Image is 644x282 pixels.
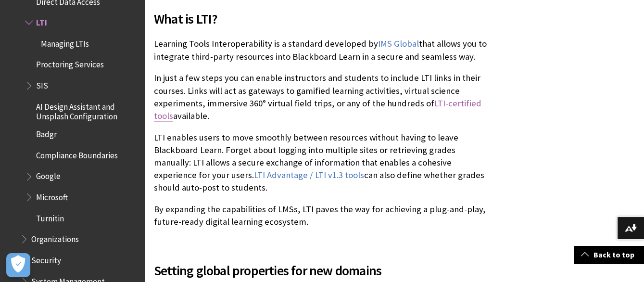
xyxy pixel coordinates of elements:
a: Back to top [574,246,644,264]
span: Compliance Boundaries [36,147,118,160]
p: LTI enables users to move smoothly between resources without having to leave Blackboard Learn. Fo... [154,131,492,194]
span: Turnitin [36,210,64,223]
span: AI Design Assistant and Unsplash Configuration [36,99,138,121]
span: Badgr [36,126,57,139]
a: IMS Global [378,38,419,50]
span: LTI [36,14,47,27]
span: Managing LTIs [41,36,89,49]
a: LTI Advantage / LTI v1.3 tools [254,169,364,181]
span: Security [31,252,61,265]
button: Open Preferences [6,253,30,277]
p: In just a few steps you can enable instructors and students to include LTI links in their courses... [154,72,492,122]
p: By expanding the capabilities of LMSs, LTI paves the way for achieving a plug-and-play, future-re... [154,203,492,228]
span: Microsoft [36,189,68,202]
p: Learning Tools Interoperability is a standard developed by that allows you to integrate third-par... [154,38,492,63]
span: Proctoring Services [36,57,104,70]
a: LTI-certified tools [154,98,481,122]
span: SIS [36,77,48,90]
span: Setting global properties for new domains [154,260,492,281]
span: Google [36,168,61,181]
span: Organizations [31,231,79,244]
span: What is LTI? [154,9,492,29]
